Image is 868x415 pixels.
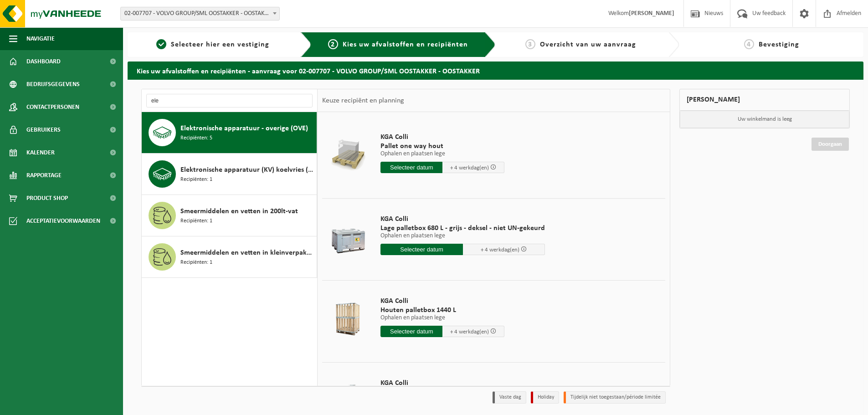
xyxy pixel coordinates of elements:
span: 3 [525,39,535,49]
button: Elektronische apparatuur - overige (OVE) Recipiënten: 5 [142,112,317,154]
span: Rapportage [26,164,62,187]
span: KGA Colli [380,297,504,306]
span: 02-007707 - VOLVO GROUP/SML OOSTAKKER - OOSTAKKER [120,7,280,20]
input: Selecteer datum [380,244,463,255]
li: Tijdelijk niet toegestaan/période limitée [564,391,666,404]
div: Keuze recipiënt en planning [318,89,409,112]
span: Overzicht van uw aanvraag [540,41,636,48]
input: Selecteer datum [380,162,442,173]
p: Ophalen en plaatsen lege [380,151,504,157]
p: Ophalen en plaatsen lege [380,233,545,239]
span: + 4 werkdag(en) [481,247,519,253]
span: Smeermiddelen en vetten in kleinverpakking [180,247,314,258]
span: Houten palletbox 1440 L [380,306,504,315]
span: Recipiënten: 1 [180,217,212,225]
span: Selecteer hier een vestiging [171,41,269,48]
span: Navigatie [26,27,55,50]
li: Vaste dag [493,391,526,404]
input: Materiaal zoeken [146,94,313,108]
span: + 4 werkdag(en) [450,165,489,171]
span: Acceptatievoorwaarden [26,210,100,232]
span: Elektronische apparatuur - overige (OVE) [180,123,308,134]
span: Kalender [26,141,55,164]
strong: [PERSON_NAME] [629,10,674,17]
span: Recipiënten: 1 [180,175,212,184]
p: Ophalen en plaatsen lege [380,315,504,321]
input: Selecteer datum [380,326,442,337]
button: Smeermiddelen en vetten in kleinverpakking Recipiënten: 1 [142,236,317,278]
span: Lage palletbox 680 L - grijs - deksel - niet UN-gekeurd [380,224,545,233]
a: 1Selecteer hier een vestiging [132,39,293,50]
span: Product Shop [26,187,68,210]
span: Recipiënten: 1 [180,258,212,267]
span: Dashboard [26,50,61,73]
span: Smeermiddelen en vetten in 200lt-vat [180,206,298,217]
button: Smeermiddelen en vetten in 200lt-vat Recipiënten: 1 [142,195,317,236]
span: Recipiënten: 5 [180,134,212,143]
span: KGA Colli [380,215,545,224]
span: KGA Colli [380,379,504,388]
span: 1 [156,39,166,49]
span: Bevestiging [759,41,799,48]
span: Pallet one way hout [380,142,504,151]
span: Kies uw afvalstoffen en recipiënten [343,41,468,48]
span: KGA Colli [380,133,504,142]
button: Elektronische apparatuur (KV) koelvries (huishoudelijk) Recipiënten: 1 [142,154,317,195]
span: Gebruikers [26,118,61,141]
span: Elektronische apparatuur (KV) koelvries (huishoudelijk) [180,164,314,175]
span: Bedrijfsgegevens [26,73,80,96]
p: Uw winkelmand is leeg [680,111,849,128]
span: + 4 werkdag(en) [450,329,489,335]
span: 2 [328,39,338,49]
li: Holiday [531,391,559,404]
h2: Kies uw afvalstoffen en recipiënten - aanvraag voor 02-007707 - VOLVO GROUP/SML OOSTAKKER - OOSTA... [128,61,863,79]
span: 02-007707 - VOLVO GROUP/SML OOSTAKKER - OOSTAKKER [121,7,279,20]
div: [PERSON_NAME] [679,89,850,111]
span: Contactpersonen [26,96,79,118]
a: Doorgaan [812,138,849,151]
span: 4 [744,39,754,49]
